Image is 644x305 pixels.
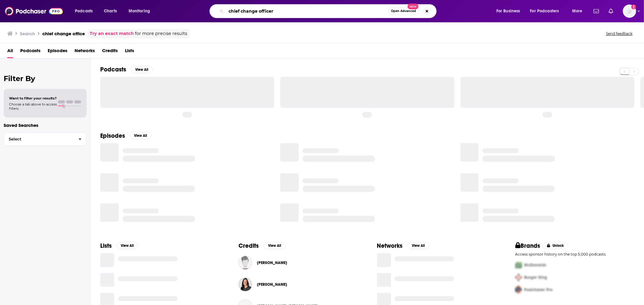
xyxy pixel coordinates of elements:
span: [PERSON_NAME] [257,282,287,287]
h2: Networks [377,242,403,250]
a: Episodes [48,46,67,58]
h2: Podcasts [100,66,126,73]
a: Podcasts [20,46,40,58]
span: Podcasts [75,7,93,15]
button: Dr. Katherine GundlingDr. Katherine Gundling [239,253,357,272]
span: Open Advanced [391,10,416,13]
a: Katrina Read [257,282,287,287]
button: View All [130,132,152,139]
h3: chief change office [42,31,85,36]
span: Monitoring [129,7,150,15]
a: EpisodesView All [100,132,152,140]
button: open menu [492,6,528,16]
h2: Credits [239,242,259,250]
a: Try an exact match [90,30,134,37]
img: First Pro Logo [513,259,524,271]
button: View All [408,242,429,249]
input: Search podcasts, credits, & more... [226,6,388,16]
button: open menu [71,6,101,16]
button: View All [117,242,138,249]
img: Dr. Katherine Gundling [239,256,252,269]
button: open menu [124,6,158,16]
p: Access sponsor history on the top 5,000 podcasts. [515,252,634,256]
span: Logged in as hmill [623,5,636,18]
button: Open AdvancedNew [388,8,419,15]
a: Lists [125,46,134,58]
span: For Business [496,7,520,15]
a: NetworksView All [377,242,429,250]
span: Select [4,137,74,141]
span: For Podcasters [530,7,559,15]
a: Dr. Katherine Gundling [257,260,287,265]
span: McDonalds [524,263,546,268]
p: Saved Searches [4,122,87,128]
svg: Add a profile image [631,5,636,9]
a: CreditsView All [239,242,285,250]
h2: Lists [100,242,112,250]
span: for more precise results [135,30,187,37]
button: open menu [526,6,568,16]
a: Show notifications dropdown [591,6,601,16]
button: Show profile menu [623,5,636,18]
a: Show notifications dropdown [606,6,616,16]
button: open menu [568,6,590,16]
img: Podchaser - Follow, Share and Rate Podcasts [5,5,63,17]
a: Networks [75,46,95,58]
a: All [7,46,13,58]
a: PodcastsView All [100,66,153,73]
button: Katrina ReadKatrina Read [239,275,357,294]
button: Select [4,132,87,146]
img: Third Pro Logo [513,284,524,296]
span: Want to filter your results? [9,96,57,100]
span: Choose a tab above to access filters. [9,102,57,111]
button: Send feedback [604,31,634,36]
img: User Profile [623,5,636,18]
span: New [408,4,418,9]
h2: Filter By [4,74,87,83]
img: Katrina Read [239,278,252,291]
img: Second Pro Logo [513,271,524,284]
button: Unlock [543,242,568,249]
a: ListsView All [100,242,138,250]
h2: Brands [515,242,540,250]
span: Podchaser Pro [524,287,553,292]
a: Charts [100,6,120,16]
span: [PERSON_NAME] [257,260,287,265]
button: View All [131,66,153,73]
a: Credits [102,46,118,58]
span: Charts [104,7,117,15]
button: View All [264,242,285,249]
span: More [572,7,582,15]
h3: Search [20,31,35,36]
div: Search podcasts, credits, & more... [215,4,442,18]
h2: Episodes [100,132,125,140]
span: Burger King [524,275,547,280]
